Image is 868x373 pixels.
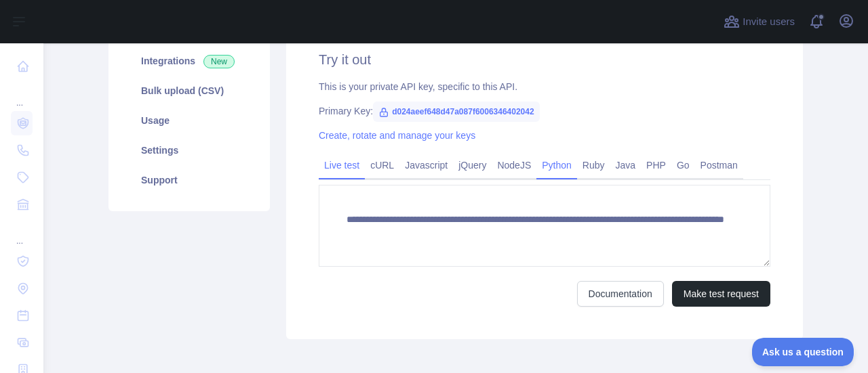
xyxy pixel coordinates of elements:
span: Invite users [743,14,795,30]
a: Support [125,165,254,195]
div: Primary Key: [319,104,770,118]
a: Javascript [399,154,453,176]
h2: Try it out [319,50,770,69]
span: New [203,55,235,68]
a: Python [536,154,577,176]
div: ... [11,219,33,246]
div: This is your private API key, specific to this API. [319,80,770,93]
span: d024aeef648d47a087f6006346402042 [373,102,540,122]
a: jQuery [453,154,492,176]
a: cURL [365,154,399,176]
button: Invite users [721,11,797,32]
a: Documentation [577,281,664,307]
a: Live test [319,154,365,176]
a: Integrations New [125,46,254,76]
a: Go [671,154,695,176]
a: Settings [125,135,254,165]
a: Postman [695,154,743,176]
a: Ruby [577,154,610,176]
div: ... [11,81,33,108]
a: PHP [641,154,671,176]
a: Bulk upload (CSV) [125,76,254,106]
a: NodeJS [492,154,536,176]
a: Create, rotate and manage your keys [319,130,475,141]
a: Usage [125,106,254,135]
a: Java [610,154,642,176]
button: Make test request [672,281,770,307]
iframe: Toggle Customer Support [752,338,854,366]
